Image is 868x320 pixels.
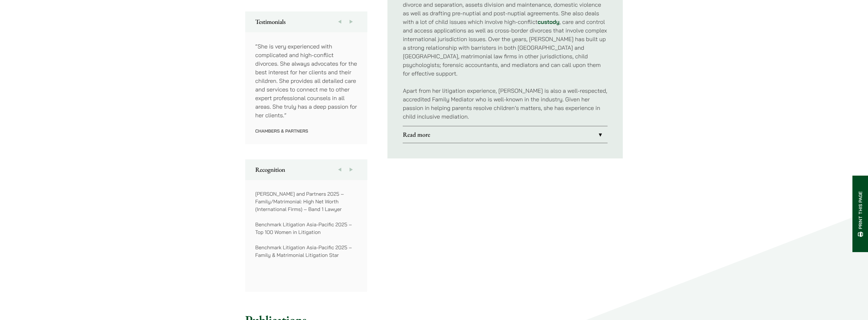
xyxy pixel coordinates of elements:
[334,11,345,32] button: Previous
[403,86,608,121] p: Apart from her litigation experience, [PERSON_NAME] is also a well-respected, accredited Family M...
[255,128,357,134] p: Chambers & Partners
[255,18,357,25] h2: Testimonials
[538,18,559,25] a: custody
[345,159,357,180] button: Next
[345,11,357,32] button: Next
[403,126,608,143] a: Read more
[255,244,357,259] p: Benchmark Litigation Asia-Pacific 2025 – Family & Matrimonial Litigation Star
[255,166,357,173] h2: Recognition
[255,190,357,213] p: [PERSON_NAME] and Partners 2025 – Family/Matrimonial: High Net Worth (International Firms) – Band...
[255,221,357,236] p: Benchmark Litigation Asia-Pacific 2025 – Top 100 Women in Litigation
[255,42,357,120] p: “She is very experienced with complicated and high-conflict divorces. She always advocates for th...
[334,159,345,180] button: Previous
